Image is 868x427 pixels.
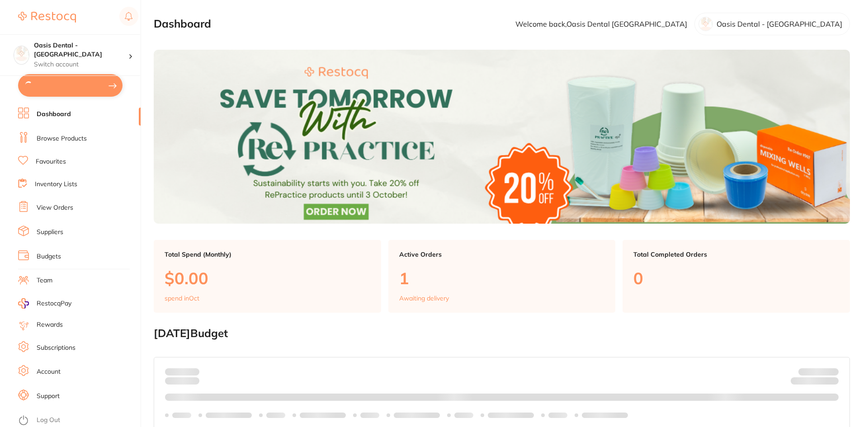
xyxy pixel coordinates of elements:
[184,368,199,376] strong: $0.00
[360,412,379,419] p: Labels
[165,269,370,287] p: $0.00
[165,251,370,258] p: Total Spend (Monthly)
[633,251,839,258] p: Total Completed Orders
[154,18,211,30] h2: Dashboard
[165,295,199,302] p: spend in Oct
[300,412,346,419] p: Labels extended
[154,240,381,313] a: Total Spend (Monthly)$0.00spend inOct
[623,240,850,313] a: Total Completed Orders0
[37,203,73,212] a: View Orders
[34,60,128,69] p: Switch account
[388,240,616,313] a: Active Orders1Awaiting delivery
[165,368,199,375] p: Spent:
[399,269,605,287] p: 1
[37,276,52,285] a: Team
[172,412,191,419] p: Labels
[717,20,842,28] p: Oasis Dental - [GEOGRAPHIC_DATA]
[821,368,839,376] strong: $NaN
[14,46,29,61] img: Oasis Dental - Brighton
[18,298,71,309] a: RestocqPay
[37,252,61,261] a: Budgets
[582,412,628,419] p: Labels extended
[154,327,850,340] h2: [DATE] Budget
[154,50,850,224] img: Dashboard
[399,251,605,258] p: Active Orders
[515,20,687,28] p: Welcome back, Oasis Dental [GEOGRAPHIC_DATA]
[791,375,839,386] p: Remaining:
[206,412,252,419] p: Labels extended
[394,412,440,419] p: Labels extended
[36,157,66,166] a: Favourites
[37,343,75,352] a: Subscriptions
[18,298,29,309] img: RestocqPay
[18,7,76,28] a: Restocq Logo
[633,269,839,287] p: 0
[18,12,76,23] img: Restocq Logo
[399,295,449,302] p: Awaiting delivery
[34,41,128,59] h4: Oasis Dental - Brighton
[266,412,285,419] p: Labels
[37,228,63,237] a: Suppliers
[37,110,71,119] a: Dashboard
[37,367,61,376] a: Account
[548,412,567,419] p: Labels
[37,134,87,143] a: Browse Products
[454,412,473,419] p: Labels
[488,412,534,419] p: Labels extended
[37,320,63,329] a: Rewards
[165,375,199,386] p: month
[35,180,77,189] a: Inventory Lists
[37,416,60,425] a: Log Out
[798,368,839,375] p: Budget:
[37,392,60,401] a: Support
[823,379,839,387] strong: $0.00
[37,299,71,308] span: RestocqPay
